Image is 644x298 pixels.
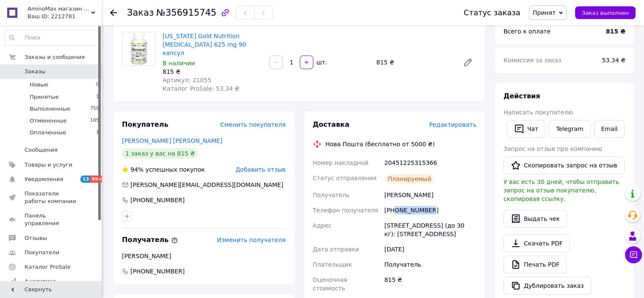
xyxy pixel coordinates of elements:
[25,68,45,75] span: Заказы
[28,5,91,13] span: AminoMax магазин спортивного харчування
[122,165,205,174] div: успешных покупок
[625,246,642,263] button: Чат с покупателем
[429,121,476,128] span: Редактировать
[25,278,56,285] span: Аналитика
[594,120,625,138] button: Email
[602,57,625,64] span: 53.34 ₴
[156,8,216,18] span: №356915745
[313,159,369,166] span: Номер накладной
[575,6,636,19] button: Заказ выполнен
[30,81,48,89] span: Новые
[30,129,66,136] span: Оплаченные
[383,203,478,218] div: [PHONE_NUMBER]
[25,212,78,227] span: Панель управления
[96,81,99,89] span: 0
[25,161,72,169] span: Товары и услуги
[313,222,332,229] span: Адрес
[313,192,350,198] span: Получатель
[90,175,104,183] span: 99+
[313,276,347,292] span: Оценочная стоимость
[127,8,154,18] span: Заказ
[25,234,47,242] span: Отзывы
[503,92,540,100] span: Действия
[383,218,478,242] div: [STREET_ADDRESS] (до 30 кг): [STREET_ADDRESS]
[130,166,144,173] span: 94%
[313,246,359,253] span: Дата отправки
[313,207,379,214] span: Телефон получателя
[25,146,58,154] span: Сообщения
[503,277,591,295] button: Дублировать заказ
[122,137,222,144] a: [PERSON_NAME] [PERSON_NAME]
[25,53,85,61] span: Заказы и сообщения
[130,196,185,204] div: [PHONE_NUMBER]
[25,190,78,205] span: Показатели работы компании
[503,145,602,152] span: Запрос на отзыв про компанию
[459,54,476,71] a: Редактировать
[25,175,63,183] span: Уведомления
[503,156,625,174] button: Скопировать запрос на отзыв
[606,28,625,35] b: 815 ₴
[383,242,478,257] div: [DATE]
[122,236,178,244] span: Получатель
[80,175,90,183] span: 13
[163,60,195,67] span: В наличии
[503,178,619,202] span: У вас есть 30 дней, чтобы отправить запрос на отзыв покупателю, скопировав ссылку.
[503,57,561,64] span: Комиссия за заказ
[30,105,70,113] span: Выполненные
[130,267,185,276] span: [PHONE_NUMBER]
[96,129,99,136] span: 1
[122,32,155,65] img: California Gold Nutrition Bromelain 625 mg 90 капсул
[90,117,99,125] span: 105
[163,77,211,84] span: Артикул: 21055
[163,85,239,92] span: Каталог ProSale: 53.34 ₴
[25,263,70,271] span: Каталог ProSale
[373,56,456,68] div: 815 ₴
[30,93,59,101] span: Принятые
[122,252,286,260] div: [PERSON_NAME]
[28,13,102,20] div: Ваш ID: 2212781
[122,120,168,128] span: Покупатель
[533,9,556,16] span: Принят
[110,8,117,17] div: Вернуться назад
[235,166,285,173] span: Добавить отзыв
[503,109,573,116] span: Написать покупателю
[217,237,285,243] span: Изменить получателя
[383,257,478,272] div: Получатель
[503,256,567,273] a: Печать PDF
[163,67,263,76] div: 815 ₴
[25,249,59,256] span: Покупатели
[383,187,478,203] div: [PERSON_NAME]
[163,33,246,56] a: [US_STATE] Gold Nutrition [MEDICAL_DATA] 625 mg 90 капсул
[314,58,328,67] div: шт.
[323,140,437,148] div: Нова Пошта (бесплатно от 5000 ₴)
[503,28,550,35] span: Всего к оплате
[30,117,66,125] span: Отмененные
[90,105,99,113] span: 759
[220,121,285,128] span: Сменить покупателя
[122,148,198,159] div: 1 заказ у вас на 815 ₴
[503,234,570,252] a: Скачать PDF
[313,261,352,268] span: Плательщик
[313,175,377,181] span: Статус отправления
[383,272,478,296] div: 815 ₴
[96,93,99,101] span: 1
[549,120,590,138] a: Telegram
[503,210,567,228] button: Выдать чек
[130,181,283,188] span: [PERSON_NAME][EMAIL_ADDRESS][DOMAIN_NAME]
[5,30,100,45] input: Поиск
[507,120,545,138] button: Чат
[313,120,350,128] span: Доставка
[384,174,435,184] div: Планируемый
[383,155,478,170] div: 20451225315366
[464,8,520,17] div: Статус заказа
[582,10,629,16] span: Заказ выполнен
